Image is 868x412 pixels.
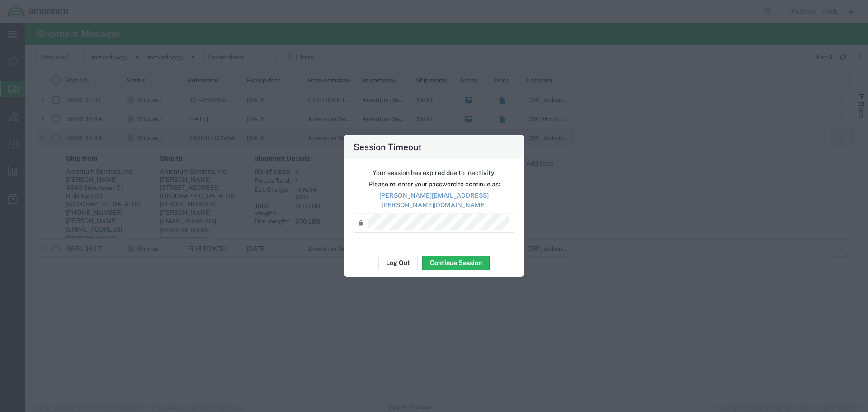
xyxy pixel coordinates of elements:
button: Log Out [378,256,418,270]
p: Please re-enter your password to continue as: [354,180,514,189]
h4: Session Timeout [354,140,422,153]
p: Your session has expired due to inactivity. [354,168,514,178]
button: Continue Session [422,256,490,270]
p: [PERSON_NAME][EMAIL_ADDRESS][PERSON_NAME][DOMAIN_NAME] [354,191,514,210]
